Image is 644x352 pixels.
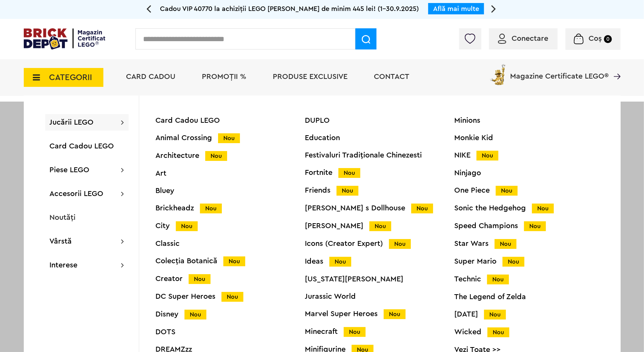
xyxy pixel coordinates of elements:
span: Conectare [512,35,549,42]
a: Magazine Certificate LEGO® [609,63,621,70]
span: Coș [589,35,602,42]
a: Card Cadou [126,73,176,80]
a: Conectare [498,35,549,42]
span: CATEGORII [49,73,92,82]
a: Produse exclusive [273,73,348,80]
a: PROMOȚII % [202,73,247,80]
span: Magazine Certificate LEGO® [510,63,609,80]
a: Află mai multe [433,5,479,12]
span: Cadou VIP 40770 la achiziții LEGO [PERSON_NAME] de minim 445 lei! (1-30.9.2025) [160,5,419,12]
small: 0 [604,35,612,43]
a: Contact [374,73,410,80]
